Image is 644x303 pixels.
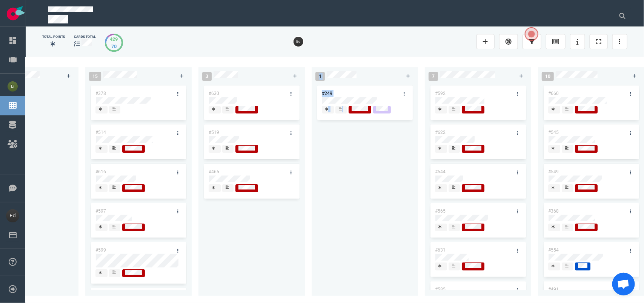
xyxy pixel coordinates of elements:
button: Open the dialog [525,27,538,41]
a: #597 [95,208,106,214]
a: #368 [548,208,559,214]
div: 70 [110,43,118,50]
a: #465 [209,169,219,174]
a: #585 [435,287,446,292]
a: #249 [322,91,332,96]
a: #519 [209,130,219,135]
a: #616 [95,169,106,174]
div: Aprire la chat [612,273,635,295]
span: 3 [202,72,212,81]
a: #514 [95,130,106,135]
a: #549 [548,169,559,174]
a: #544 [435,169,446,174]
a: #378 [95,91,106,96]
a: #545 [548,130,559,135]
span: 7 [429,72,438,81]
a: #565 [435,208,446,214]
a: #630 [209,91,219,96]
div: 429 [110,36,118,43]
span: 15 [89,72,101,81]
span: 1 [315,72,325,81]
a: #660 [548,91,559,96]
a: #592 [435,91,446,96]
a: #554 [548,247,559,253]
img: 26 [294,37,303,47]
a: #491 [548,287,559,292]
div: Total Points [42,34,65,39]
a: #631 [435,247,446,253]
div: cards total [74,34,96,39]
a: #622 [435,130,446,135]
span: 10 [542,72,554,81]
a: #599 [95,247,106,253]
